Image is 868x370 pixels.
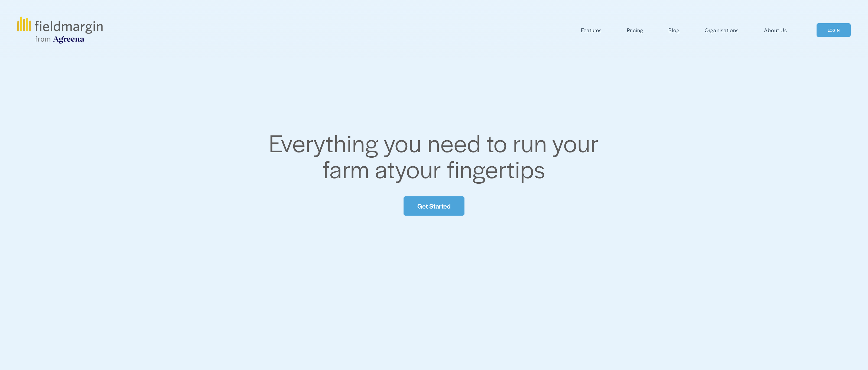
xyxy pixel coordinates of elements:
span: Features [581,26,602,34]
a: folder dropdown [581,26,602,35]
span: Everything you need to run your farm at [269,125,604,185]
a: LOGIN [817,23,851,37]
img: fieldmargin.com [17,17,102,44]
a: About Us [764,26,787,35]
a: Pricing [627,26,643,35]
span: your fingertips [395,151,545,185]
a: Get Started [404,196,464,216]
a: Blog [668,26,680,35]
a: Organisations [705,26,739,35]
